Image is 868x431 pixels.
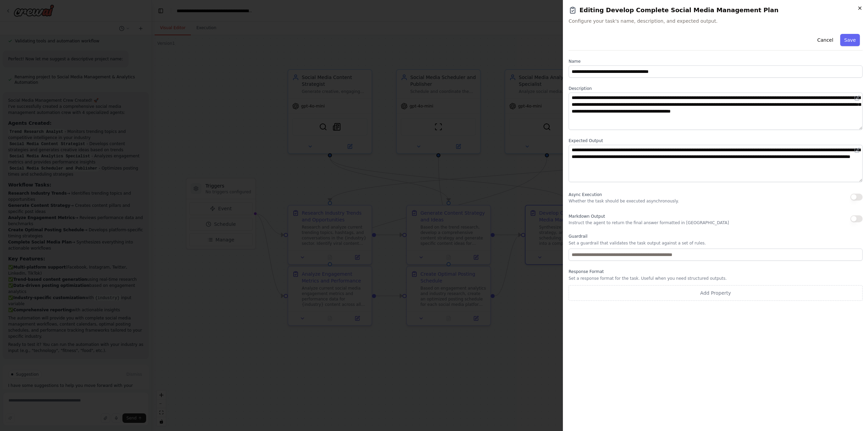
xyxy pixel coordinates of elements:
[569,220,729,226] p: Instruct the agent to return the final answer formatted in [GEOGRAPHIC_DATA]
[840,34,860,46] button: Save
[569,240,863,246] p: Set a guardrail that validates the task output against a set of rules.
[569,5,863,15] h2: Editing Develop Complete Social Media Management Plan
[569,198,679,204] p: Whether the task should be executed asynchronously.
[853,146,861,154] button: Open in editor
[569,276,863,281] p: Set a response format for the task. Useful when you need structured outputs.
[813,34,837,46] button: Cancel
[569,59,863,64] label: Name
[569,285,863,301] button: Add Property
[569,18,863,24] span: Configure your task's name, description, and expected output.
[569,138,863,143] label: Expected Output
[569,192,602,197] span: Async Execution
[569,214,605,219] span: Markdown Output
[569,269,863,274] label: Response Format
[569,86,863,91] label: Description
[569,234,863,239] label: Guardrail
[853,94,861,102] button: Open in editor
